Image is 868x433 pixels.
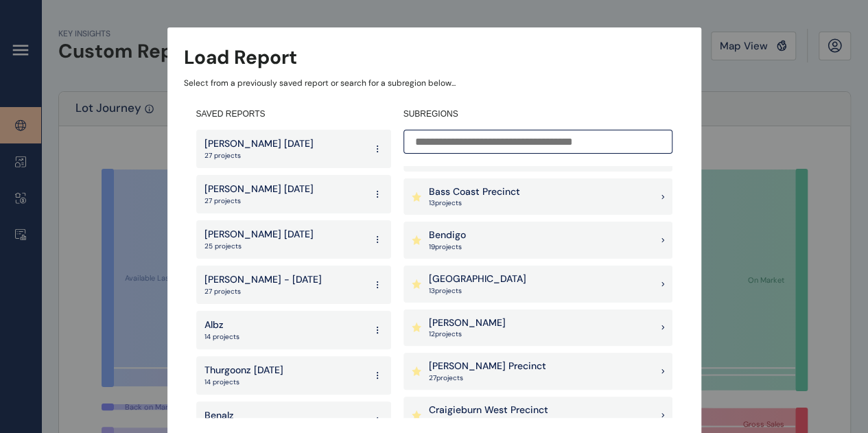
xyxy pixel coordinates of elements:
p: 27 projects [204,287,322,296]
p: 14 projects [204,332,239,342]
p: Select from a previously saved report or search for a subregion below... [184,78,685,89]
p: [PERSON_NAME] [429,316,506,330]
p: Bass Coast Precinct [429,185,520,199]
p: 19 project s [429,242,466,252]
p: 14 projects [204,377,283,387]
p: [GEOGRAPHIC_DATA] [429,272,526,286]
p: [PERSON_NAME] - [DATE] [204,273,322,287]
p: 27 project s [429,373,546,383]
p: 27 projects [204,151,314,161]
p: [PERSON_NAME] [DATE] [204,137,314,151]
p: Benalz [204,409,237,423]
p: [PERSON_NAME] [DATE] [204,228,314,242]
p: [PERSON_NAME] Precinct [429,360,546,373]
p: Albz [204,318,239,332]
p: 27 projects [204,196,314,206]
p: 4 project s [429,417,548,426]
h3: Load Report [184,44,297,71]
h4: SAVED REPORTS [196,108,391,120]
p: Thurgoonz [DATE] [204,364,283,377]
h4: SUBREGIONS [403,108,672,120]
p: [PERSON_NAME] [DATE] [204,183,314,196]
p: 13 project s [429,198,520,208]
p: 13 project s [429,286,526,296]
p: 25 projects [204,242,314,251]
p: Craigieburn West Precinct [429,403,548,417]
p: 12 project s [429,329,506,339]
p: Bendigo [429,229,466,242]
